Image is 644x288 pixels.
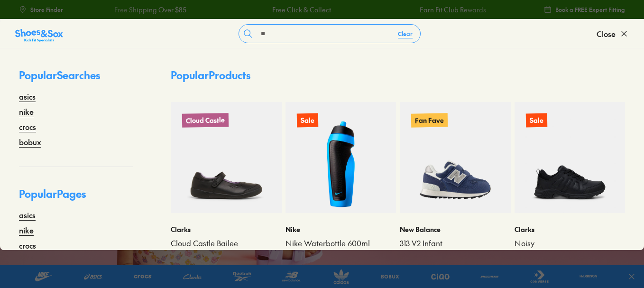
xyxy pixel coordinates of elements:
[182,113,229,128] p: Cloud Castle
[171,67,250,83] p: Popular Products
[525,113,547,128] p: Sale
[30,5,63,14] span: Store Finder
[544,1,625,18] a: Book a FREE Expert Fitting
[400,102,511,213] a: Fan Fave
[19,106,34,117] a: nike
[171,238,282,249] a: Cloud Castle Bailee
[272,5,331,15] a: Free Click & Collect
[285,238,396,249] a: Nike Waterbottle 600ml
[171,102,282,213] a: Cloud Castle
[400,238,511,249] a: 313 V2 Infant
[19,67,133,91] p: Popular Searches
[390,25,420,42] button: Clear
[296,113,318,128] p: Sale
[515,224,626,234] p: Clarks
[19,1,63,18] a: Store Finder
[515,102,626,213] a: Sale
[400,224,511,234] p: New Balance
[15,26,63,41] a: Shoes &amp; Sox
[19,136,41,148] a: bobux
[285,102,396,213] a: Sale
[555,5,625,14] span: Book a FREE Expert Fitting
[597,23,629,44] button: Close
[19,91,36,102] a: asics
[19,186,133,209] p: Popular Pages
[515,238,626,249] a: Noisy
[420,5,486,15] a: Earn Fit Club Rewards
[285,224,396,234] p: Nike
[411,113,448,127] p: Fan Fave
[19,209,36,221] a: asics
[171,224,282,234] p: Clarks
[15,28,63,43] img: SNS_Logo_Responsive.svg
[19,224,34,236] a: nike
[19,240,36,251] a: crocs
[597,28,616,39] span: Close
[114,5,186,15] a: Free Shipping Over $85
[19,121,36,132] a: crocs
